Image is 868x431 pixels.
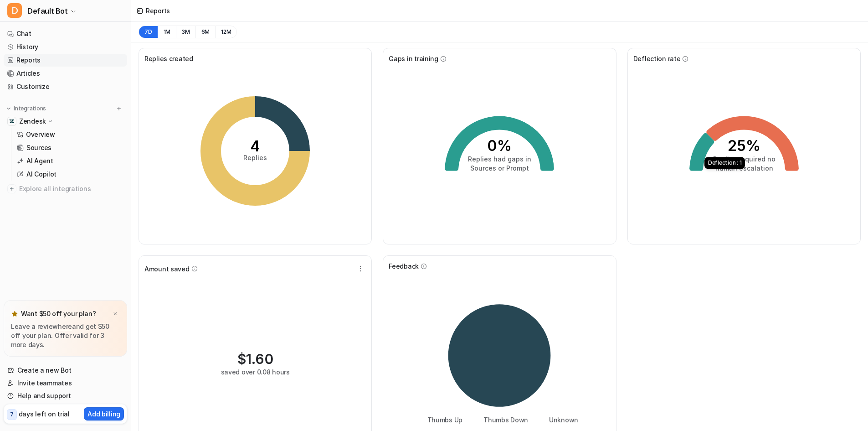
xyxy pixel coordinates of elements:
tspan: Replies [243,154,267,161]
p: 7 [10,410,14,419]
a: Chat [4,27,127,40]
button: 3M [176,26,195,38]
li: Unknown [543,415,578,425]
button: 1M [158,26,176,38]
img: x [113,311,118,317]
img: menu_add.svg [116,105,122,112]
span: Amount saved [144,264,190,274]
a: History [4,41,127,53]
a: AI Agent [13,155,127,167]
span: Gaps in training [389,54,438,63]
span: D [7,3,22,18]
a: Explore all integrations [4,182,127,195]
p: Integrations [14,105,46,112]
span: Explore all integrations [19,182,123,196]
p: Overview [26,130,55,139]
tspan: human escalation [715,164,773,172]
a: Help and support [4,389,127,402]
img: star [11,310,18,317]
button: Add billing [84,407,124,421]
tspan: Sources or Prompt [470,164,529,172]
tspan: Replies required no [713,155,775,163]
div: Reports [146,6,170,16]
a: Reports [4,54,127,67]
button: 7D [139,26,158,38]
span: Deflection rate [633,54,681,63]
a: Articles [4,67,127,80]
p: Sources [26,143,51,152]
li: Thumbs Down [477,415,528,425]
p: Add billing [87,409,120,419]
a: Sources [13,141,127,154]
tspan: 25% [728,137,760,155]
button: Integrations [4,104,49,113]
span: 1.60 [246,351,273,367]
button: 6M [195,26,216,38]
span: Replies created [144,54,193,63]
li: Thumbs Up [421,415,462,425]
p: AI Copilot [26,170,56,179]
a: Create a new Bot [4,364,127,377]
img: explore all integrations [7,184,16,193]
tspan: 0% [487,137,512,155]
a: Overview [13,128,127,141]
span: Feedback [389,261,419,271]
button: 12M [215,26,237,38]
p: Leave a review and get $50 off your plan. Offer valid for 3 more days. [11,322,120,349]
p: Zendesk [19,117,46,126]
a: Customize [4,80,127,93]
img: Zendesk [9,119,15,124]
div: saved over 0.08 hours [221,367,290,377]
p: Want $50 off your plan? [21,309,96,318]
p: days left on trial [19,409,70,419]
a: Invite teammates [4,377,127,389]
tspan: Replies had gaps in [468,155,531,163]
span: Default Bot [27,5,68,17]
a: AI Copilot [13,168,127,181]
img: expand menu [5,105,12,112]
tspan: 4 [250,137,260,155]
a: here [58,322,72,330]
div: $ [237,351,273,367]
p: AI Agent [26,156,53,166]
